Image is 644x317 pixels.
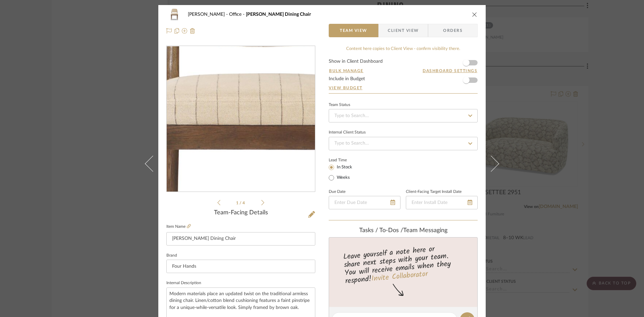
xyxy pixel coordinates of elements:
label: Lead Time [329,157,363,163]
label: Brand [166,254,177,257]
img: cb5397dc-e6cb-481c-8b7e-f05bb88dc57b_436x436.jpg [168,46,314,192]
span: 1 [236,201,239,205]
div: Internal Client Status [329,131,366,134]
span: Team View [340,24,367,37]
div: Content here copies to Client View - confirm visibility there. [329,46,478,52]
div: team Messaging [329,227,478,234]
input: Enter Brand [166,260,315,273]
input: Type to Search… [329,109,478,122]
span: [PERSON_NAME] [188,12,229,17]
label: Weeks [335,175,350,181]
input: Type to Search… [329,137,478,150]
img: cb5397dc-e6cb-481c-8b7e-f05bb88dc57b_48x40.jpg [166,8,182,21]
label: Client-Facing Target Install Date [406,190,462,194]
label: Due Date [329,190,345,194]
label: Item Name [166,224,191,229]
span: 4 [243,201,246,205]
input: Enter Item Name [166,232,315,246]
button: Dashboard Settings [422,68,478,74]
img: Remove from project [190,28,195,34]
span: Tasks / To-Dos / [359,227,403,233]
input: Enter Due Date [329,196,400,209]
span: / [239,201,243,205]
span: Orders [436,24,470,37]
div: Leave yourself a note here or share next steps with your team. You will receive emails when they ... [328,242,479,287]
span: Office [229,12,246,17]
span: [PERSON_NAME] Dining Chair [246,12,311,17]
div: 0 [167,46,315,192]
button: Bulk Manage [329,68,364,74]
div: Team Status [329,103,350,107]
div: Team-Facing Details [166,209,315,217]
a: Invite Collaborator [371,268,428,285]
a: View Budget [329,85,478,91]
input: Enter Install Date [406,196,478,209]
label: Internal Description [166,281,201,285]
button: close [472,11,478,17]
mat-radio-group: Select item type [329,163,363,182]
label: In Stock [335,164,352,170]
span: Client View [388,24,419,37]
